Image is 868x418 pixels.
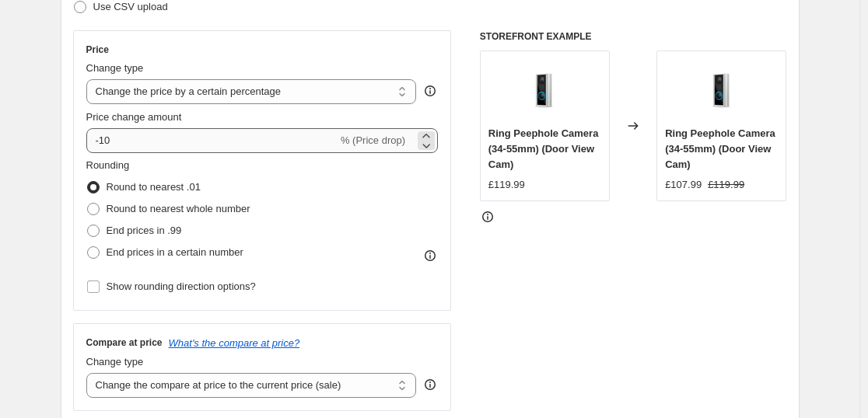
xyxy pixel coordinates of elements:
[708,177,744,193] strike: £119.99
[665,177,702,193] div: £107.99
[488,177,525,193] div: £119.99
[86,44,109,56] h3: Price
[691,59,753,121] img: DoorViewCam_80x.png
[422,377,438,392] div: help
[86,111,182,123] span: Price change amount
[513,59,576,121] img: DoorViewCam_80x.png
[488,127,599,170] span: Ring Peephole Camera (34-55mm) (Door View Cam)
[86,356,144,367] span: Change type
[169,337,300,349] button: What's the compare at price?
[341,134,405,146] span: % (Price drop)
[86,62,144,74] span: Change type
[480,30,787,43] h6: STOREFRONT EXAMPLE
[107,203,250,214] span: Round to nearest whole number
[86,336,163,349] h3: Compare at price
[107,181,201,193] span: Round to nearest .01
[107,246,243,258] span: End prices in a certain number
[422,83,438,99] div: help
[107,280,256,292] span: Show rounding direction options?
[86,159,130,171] span: Rounding
[107,225,182,236] span: End prices in .99
[93,1,168,12] span: Use CSV upload
[86,128,338,153] input: -15
[665,127,775,170] span: Ring Peephole Camera (34-55mm) (Door View Cam)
